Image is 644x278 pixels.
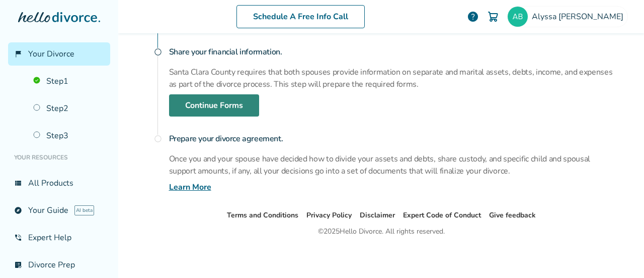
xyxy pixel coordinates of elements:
a: Step1 [27,70,110,93]
a: Schedule A Free Info Call [236,5,365,28]
li: Your Resources [8,147,110,168]
a: exploreYour GuideAI beta [8,199,110,222]
h4: Share your financial information. [169,42,615,62]
a: Expert Code of Conduct [403,210,481,220]
img: alyssabautista08@gmail.com [508,7,528,27]
div: © 2025 Hello Divorce. All rights reserved. [318,226,445,238]
a: Step3 [27,124,110,147]
span: Alyssa [PERSON_NAME] [532,11,627,22]
a: help [467,11,479,23]
a: flag_2Your Divorce [8,42,110,66]
span: phone_in_talk [14,234,22,242]
a: Privacy Policy [306,210,352,220]
a: Learn More [169,181,211,193]
a: Continue Forms [169,94,259,117]
iframe: Chat Widget [594,230,644,278]
a: view_listAll Products [8,172,110,195]
span: view_list [14,179,22,187]
a: phone_in_talkExpert Help [8,226,110,249]
p: Santa Clara County requires that both spouses provide information on separate and marital assets,... [169,66,615,90]
span: radio_button_unchecked [154,48,162,56]
a: Terms and Conditions [227,210,298,220]
a: Step2 [27,97,110,120]
span: flag_2 [14,50,22,58]
p: Once you and your spouse have decided how to divide your assets and debts, share custody, and spe... [169,153,615,177]
span: Your Divorce [28,48,74,60]
h4: Prepare your divorce agreement. [169,129,615,149]
li: Disclaimer [360,209,395,221]
a: list_alt_checkDivorce Prep [8,253,110,276]
span: list_alt_check [14,261,22,269]
li: Give feedback [489,209,536,221]
span: AI beta [74,205,94,215]
span: explore [14,206,22,214]
span: radio_button_unchecked [154,135,162,143]
img: Cart [487,11,499,23]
